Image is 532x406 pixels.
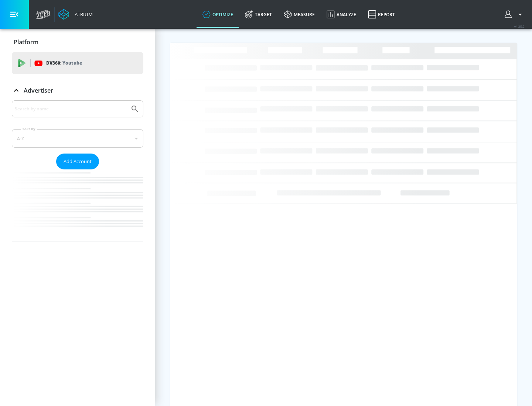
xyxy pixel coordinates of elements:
[321,1,362,28] a: Analyze
[24,86,53,94] p: Advertiser
[12,32,143,52] div: Platform
[12,100,143,241] div: Advertiser
[72,11,93,18] div: Atrium
[46,59,82,67] p: DV360:
[239,1,278,28] a: Target
[14,38,38,46] p: Platform
[12,52,143,74] div: DV360: Youtube
[197,1,239,28] a: optimize
[62,59,82,67] p: Youtube
[12,80,143,101] div: Advertiser
[56,154,99,169] button: Add Account
[278,1,321,28] a: measure
[12,169,143,241] nav: list of Advertiser
[58,9,93,20] a: Atrium
[12,129,143,148] div: A-Z
[362,1,401,28] a: Report
[15,104,127,114] input: Search by name
[514,24,525,28] span: v 4.25.2
[64,157,92,166] span: Add Account
[21,127,37,131] label: Sort By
